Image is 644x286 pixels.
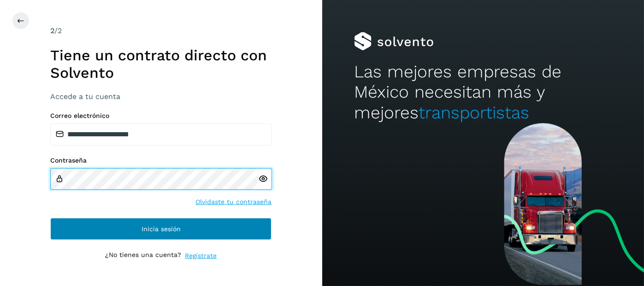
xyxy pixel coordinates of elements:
[50,47,272,82] h1: Tiene un contrato directo con Solvento
[50,26,54,35] span: 2
[142,226,181,232] span: Inicia sesión
[50,92,272,101] h3: Accede a tu cuenta
[105,251,181,261] p: ¿No tienes una cuenta?
[50,112,272,120] label: Correo electrónico
[354,62,612,123] h2: Las mejores empresas de México necesitan más y mejores
[50,157,272,164] label: Contraseña
[419,103,529,123] span: transportistas
[50,25,272,36] div: /2
[195,197,272,207] a: Olvidaste tu contraseña
[185,251,217,261] a: Regístrate
[50,218,272,240] button: Inicia sesión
